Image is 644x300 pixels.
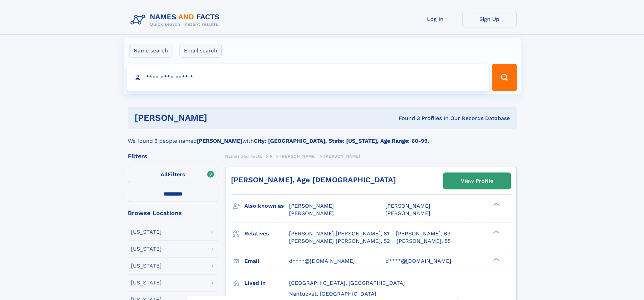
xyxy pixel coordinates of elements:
[127,64,489,91] input: search input
[131,263,162,269] div: [US_STATE]
[492,230,500,234] div: ❯
[244,255,289,267] h3: Email
[270,152,273,160] a: R
[462,11,517,27] a: Sign Up
[129,44,172,58] label: Name search
[244,228,289,239] h3: Relatives
[492,202,500,207] div: ❯
[289,230,389,237] a: [PERSON_NAME] [PERSON_NAME], 81
[254,138,428,144] b: City: [GEOGRAPHIC_DATA], State: [US_STATE], Age Range: 60-99
[128,167,218,183] label: Filters
[396,230,451,237] a: [PERSON_NAME], 69
[197,138,242,144] b: [PERSON_NAME]
[289,280,405,286] span: [GEOGRAPHIC_DATA], [GEOGRAPHIC_DATA]
[135,114,303,122] h1: [PERSON_NAME]
[324,154,360,159] span: [PERSON_NAME]
[280,152,316,160] a: [PERSON_NAME]
[128,11,225,29] img: Logo Names and Facts
[408,11,462,27] a: Log In
[303,115,510,122] div: Found 3 Profiles In Our Records Database
[444,173,510,189] a: View Profile
[397,237,451,245] a: [PERSON_NAME], 55
[180,44,222,58] label: Email search
[461,173,493,189] div: View Profile
[244,200,289,212] h3: Also known as
[385,203,430,209] span: [PERSON_NAME]
[225,152,262,160] a: Names and Facts
[161,171,168,178] span: All
[492,64,517,91] button: Search Button
[131,229,162,235] div: [US_STATE]
[385,210,430,216] span: [PERSON_NAME]
[280,154,316,159] span: [PERSON_NAME]
[231,176,396,184] a: [PERSON_NAME], Age [DEMOGRAPHIC_DATA]
[289,203,334,209] span: [PERSON_NAME]
[289,237,390,245] a: [PERSON_NAME] [PERSON_NAME], 52
[289,210,334,216] span: [PERSON_NAME]
[492,257,500,261] div: ❯
[128,153,218,159] div: Filters
[131,280,162,285] div: [US_STATE]
[131,246,162,252] div: [US_STATE]
[128,210,218,216] div: Browse Locations
[270,154,273,159] span: R
[289,291,376,297] span: Nantucket, [GEOGRAPHIC_DATA]
[128,129,517,145] div: We found 3 people named with .
[244,277,289,289] h3: Lived in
